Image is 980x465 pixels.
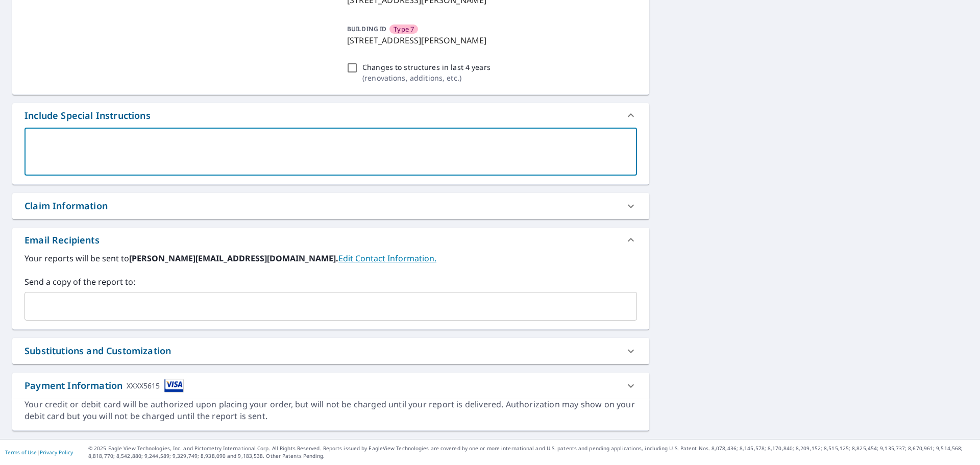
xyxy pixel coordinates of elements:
[12,228,649,252] div: Email Recipients
[347,25,386,33] p: BUILDING ID
[5,449,37,456] a: Terms of Use
[12,338,649,364] div: Substitutions and Customization
[40,449,73,456] a: Privacy Policy
[24,276,637,288] label: Send a copy of the report to:
[362,72,491,83] p: ( renovations, additions, etc. )
[24,199,108,213] div: Claim Information
[394,25,414,34] span: Type 7
[12,193,649,219] div: Claim Information
[164,379,184,393] img: cardImage
[129,253,338,264] b: [PERSON_NAME][EMAIL_ADDRESS][DOMAIN_NAME].
[24,233,100,247] div: Email Recipients
[24,344,171,358] div: Substitutions and Customization
[24,399,637,422] div: Your credit or debit card will be authorized upon placing your order, but will not be charged unt...
[127,379,160,393] div: XXXX5615
[5,449,73,455] p: |
[12,103,649,128] div: Include Special Instructions
[362,62,491,72] p: Changes to structures in last 4 years
[12,373,649,399] div: Payment InformationXXXX5615cardImage
[347,34,633,46] p: [STREET_ADDRESS][PERSON_NAME]
[88,445,975,460] p: © 2025 Eagle View Technologies, Inc. and Pictometry International Corp. All Rights Reserved. Repo...
[24,252,637,264] label: Your reports will be sent to
[24,109,151,123] div: Include Special Instructions
[24,379,184,393] div: Payment Information
[338,253,436,264] a: EditContactInfo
